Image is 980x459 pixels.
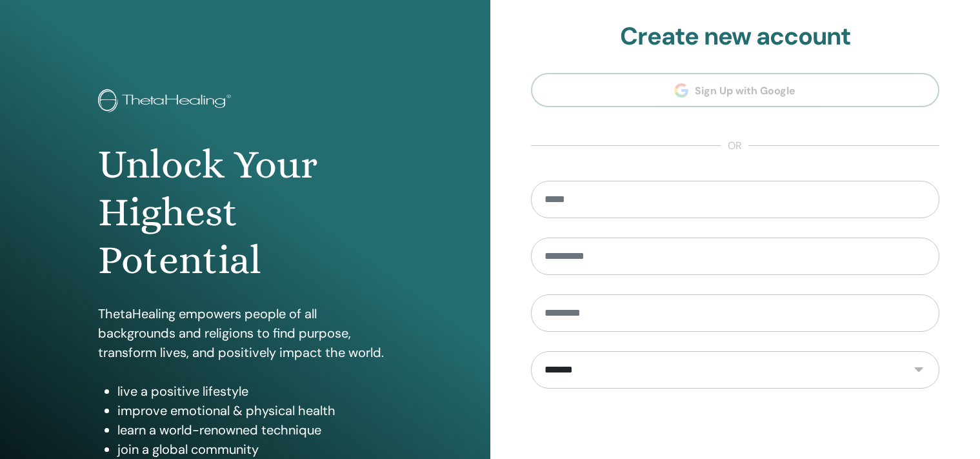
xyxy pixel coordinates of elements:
[117,382,392,401] li: live a positive lifestyle
[117,401,392,420] li: improve emotional & physical health
[637,408,833,458] iframe: reCAPTCHA
[721,138,748,154] span: or
[98,141,392,285] h1: Unlock Your Highest Potential
[531,22,940,52] h2: Create new account
[98,304,392,362] p: ThetaHealing empowers people of all backgrounds and religions to find purpose, transform lives, a...
[117,420,392,440] li: learn a world-renowned technique
[117,440,392,459] li: join a global community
